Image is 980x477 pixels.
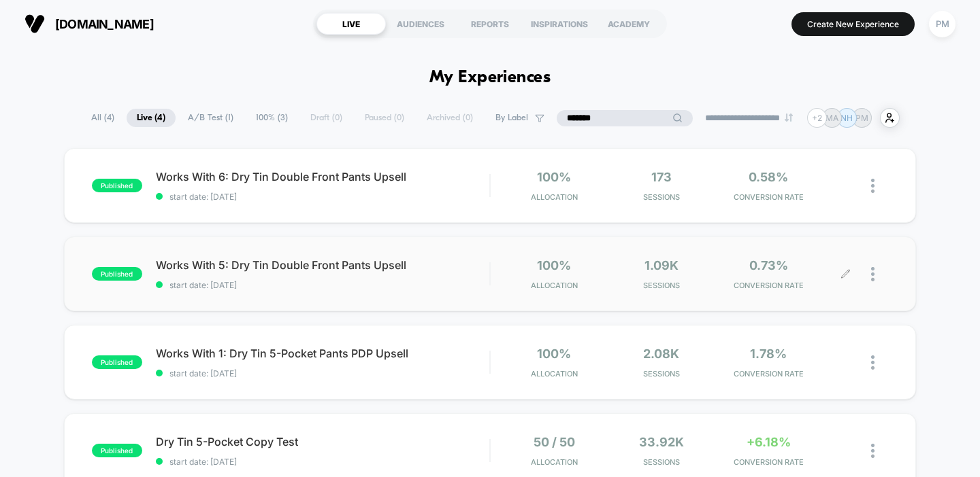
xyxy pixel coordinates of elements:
div: AUDIENCES [386,13,455,35]
span: 1.09k [644,258,679,272]
span: Allocation [531,281,578,290]
img: close [871,355,875,370]
span: Works With 6: Dry Tin Double Front Pants Upsell [156,170,490,183]
img: close [871,444,875,458]
span: start date: [DATE] [156,457,490,467]
span: CONVERSION RATE [719,281,819,290]
span: Sessions [611,192,711,202]
span: published [92,355,142,369]
div: INSPIRATIONS [525,13,594,35]
img: close [871,179,875,193]
span: 100% [537,258,571,272]
div: PM [929,11,955,37]
div: REPORTS [455,13,525,35]
div: ACADEMY [594,13,664,35]
span: published [92,444,142,457]
button: [DOMAIN_NAME] [20,13,158,35]
img: Visually logo [24,14,45,34]
p: NH [840,113,853,123]
span: A/B Test ( 1 ) [178,109,244,127]
span: start date: [DATE] [156,280,490,290]
img: end [785,113,793,122]
span: CONVERSION RATE [719,457,819,467]
span: [DOMAIN_NAME] [55,17,154,31]
img: close [871,267,875,281]
span: Allocation [531,369,578,378]
span: Sessions [611,281,711,290]
span: 100% [537,170,571,184]
button: Create New Experience [791,12,915,36]
div: + 2 [807,108,827,128]
span: 0.58% [749,170,788,184]
span: start date: [DATE] [156,368,490,378]
span: 33.92k [639,435,684,449]
span: start date: [DATE] [156,192,490,202]
span: Allocation [531,192,578,202]
span: Dry Tin 5-Pocket Copy Test [156,435,490,448]
span: By Label [495,113,528,123]
span: 50 / 50 [534,435,575,449]
span: Works With 1: Dry Tin 5-Pocket Pants PDP Upsell [156,347,490,360]
span: 173 [651,170,672,184]
span: 100% ( 3 ) [246,109,298,127]
span: All ( 4 ) [81,109,125,127]
span: published [92,267,142,281]
button: PM [925,10,960,38]
h1: My Experiences [429,68,551,88]
span: Live ( 4 ) [127,109,176,127]
span: 0.73% [749,258,788,272]
span: Allocation [531,457,578,467]
span: Works With 5: Dry Tin Double Front Pants Upsell [156,258,490,272]
span: 2.08k [643,347,679,361]
p: MA [826,113,838,123]
span: Sessions [611,457,711,467]
span: Sessions [611,369,711,378]
p: PM [855,113,868,123]
span: published [92,179,142,192]
span: CONVERSION RATE [719,192,819,202]
span: CONVERSION RATE [719,369,819,378]
span: +6.18% [747,435,791,449]
div: LIVE [316,13,386,35]
span: 100% [537,347,571,361]
span: 1.78% [750,347,787,361]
